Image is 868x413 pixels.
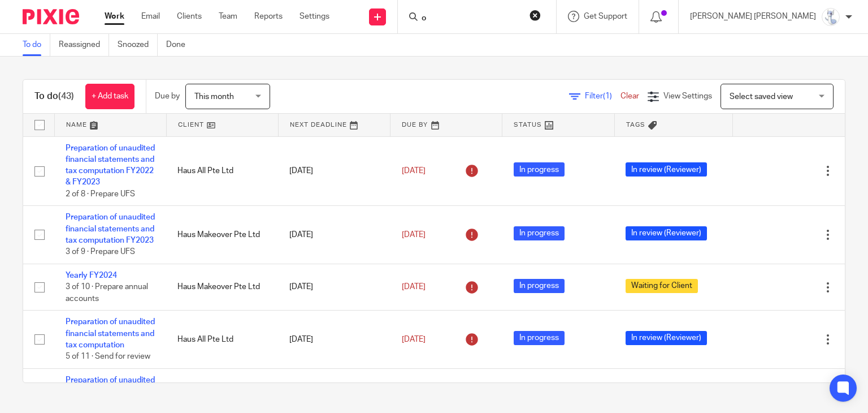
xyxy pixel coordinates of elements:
[166,34,194,56] a: Done
[402,335,426,343] span: [DATE]
[177,11,202,22] a: Clients
[514,331,565,345] span: In progress
[626,226,707,240] span: In review (Reviewer)
[66,213,155,244] a: Preparation of unaudited financial statements and tax computation FY2023
[514,226,565,240] span: In progress
[23,9,79,24] img: Pixie
[585,92,620,100] span: Filter
[402,167,426,175] span: [DATE]
[66,353,150,361] span: 5 of 11 · Send for review
[626,122,645,128] span: Tags
[58,92,74,101] span: (43)
[34,91,74,102] h1: To do
[278,206,390,264] td: [DATE]
[166,136,278,206] td: Haus All Pte Ltd
[730,93,793,101] span: Select saved view
[166,206,278,264] td: Haus Makeover Pte Ltd
[66,318,155,349] a: Preparation of unaudited financial statements and tax computation
[530,10,541,21] button: Clear
[118,34,158,56] a: Snoozed
[626,331,707,345] span: In review (Reviewer)
[402,283,426,291] span: [DATE]
[254,11,283,22] a: Reports
[514,279,565,293] span: In progress
[105,11,124,22] a: Work
[584,12,627,20] span: Get Support
[166,264,278,310] td: Haus Makeover Pte Ltd
[620,92,639,100] a: Clear
[85,84,134,109] a: + Add task
[278,264,390,310] td: [DATE]
[219,11,237,22] a: Team
[822,8,840,26] img: images.jfif
[420,14,522,24] input: Search
[59,34,109,56] a: Reassigned
[66,376,155,407] a: Preparation of unaudited financial statements and tax computation
[66,144,155,187] a: Preparation of unaudited financial statements and tax computation FY2022 & FY2023
[155,91,180,102] p: Due by
[141,11,160,22] a: Email
[514,162,565,177] span: In progress
[300,11,329,22] a: Settings
[626,162,707,177] span: In review (Reviewer)
[66,283,148,303] span: 3 of 10 · Prepare annual accounts
[66,190,135,198] span: 2 of 8 · Prepare UFS
[278,136,390,206] td: [DATE]
[194,93,234,101] span: This month
[278,311,390,369] td: [DATE]
[402,231,426,239] span: [DATE]
[166,311,278,369] td: Haus All Pte Ltd
[66,248,135,256] span: 3 of 9 · Prepare UFS
[66,272,117,279] a: Yearly FY2024
[626,279,698,293] span: Waiting for Client
[603,92,612,100] span: (1)
[23,34,50,56] a: To do
[690,11,816,22] p: [PERSON_NAME] [PERSON_NAME]
[663,92,712,100] span: View Settings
